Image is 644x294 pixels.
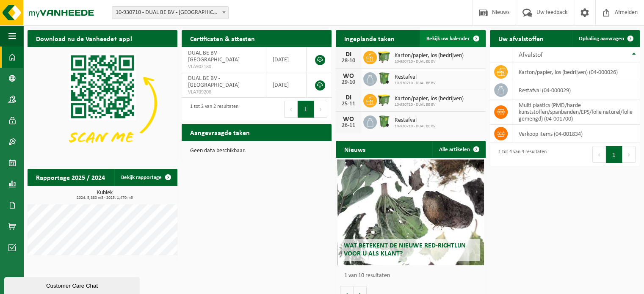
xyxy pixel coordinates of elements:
[340,73,357,80] div: WO
[112,7,228,19] span: 10-930710 - DUAL BE BV - DENDERMONDE
[420,30,485,47] a: Bekijk uw kalender
[490,30,552,47] h2: Uw afvalstoffen
[395,102,464,107] span: 10-930710 - DUAL BE BV
[298,101,314,118] button: 1
[114,169,177,186] a: Bekijk rapportage
[32,196,177,200] span: 2024: 5,880 m3 - 2025: 1,470 m3
[340,58,357,64] div: 28-10
[186,100,238,118] div: 1 tot 2 van 2 resultaten
[512,81,640,99] td: restafval (04-000029)
[188,63,260,70] span: VLA902180
[336,30,403,47] h2: Ingeplande taken
[340,116,357,123] div: WO
[494,145,547,164] div: 1 tot 4 van 4 resultaten
[314,101,327,118] button: Next
[592,146,606,163] button: Previous
[284,101,298,118] button: Previous
[512,99,640,125] td: multi plastics (PMD/harde kunststoffen/spanbanden/EPS/folie naturel/folie gemengd) (04-001700)
[4,275,141,294] iframe: chat widget
[340,80,357,85] div: 29-10
[344,273,481,279] p: 1 van 10 resultaten
[336,141,374,157] h2: Nieuws
[266,47,307,72] td: [DATE]
[340,101,357,107] div: 25-11
[519,52,543,58] span: Afvalstof
[395,96,464,102] span: Karton/papier, los (bedrijven)
[377,114,391,129] img: WB-0370-HPE-GN-50
[112,6,229,19] span: 10-930710 - DUAL BE BV - DENDERMONDE
[266,72,307,98] td: [DATE]
[432,141,485,158] a: Alle artikelen
[28,30,141,47] h2: Download nu de Vanheede+ app!
[182,30,263,47] h2: Certificaten & attesten
[377,49,391,64] img: WB-1100-HPE-GN-50
[622,146,636,163] button: Next
[340,94,357,101] div: DI
[395,52,464,59] span: Karton/papier, los (bedrijven)
[188,50,240,63] span: DUAL BE BV - [GEOGRAPHIC_DATA]
[182,124,258,140] h2: Aangevraagde taken
[377,71,391,85] img: WB-0370-HPE-GN-50
[395,124,436,129] span: 10-930710 - DUAL BE BV
[579,36,624,41] span: Ophaling aanvragen
[395,81,436,86] span: 10-930710 - DUAL BE BV
[28,47,177,159] img: Download de VHEPlus App
[188,75,240,88] span: DUAL BE BV - [GEOGRAPHIC_DATA]
[572,30,639,47] a: Ophaling aanvragen
[512,125,640,143] td: verkoop items (04-001834)
[395,74,436,81] span: Restafval
[377,93,391,107] img: WB-1100-HPE-GN-50
[340,123,357,129] div: 26-11
[512,63,640,81] td: karton/papier, los (bedrijven) (04-000026)
[344,242,466,257] span: Wat betekent de nieuwe RED-richtlijn voor u als klant?
[340,51,357,58] div: DI
[606,146,622,163] button: 1
[32,190,177,200] h3: Kubiek
[395,117,436,124] span: Restafval
[395,59,464,64] span: 10-930710 - DUAL BE BV
[190,148,323,154] p: Geen data beschikbaar.
[426,36,470,41] span: Bekijk uw kalender
[28,169,113,185] h2: Rapportage 2025 / 2024
[337,159,484,265] a: Wat betekent de nieuwe RED-richtlijn voor u als klant?
[188,89,260,96] span: VLA709208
